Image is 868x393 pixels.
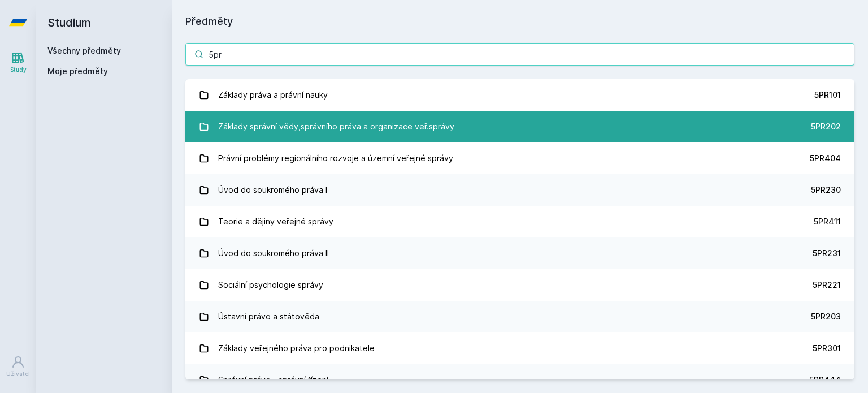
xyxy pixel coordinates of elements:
[809,374,841,386] div: 5PR444
[2,45,34,80] a: Study
[10,66,27,74] div: Study
[218,242,329,265] div: Úvod do soukromého práva II
[185,111,854,142] a: Základy správní vědy,správního práva a organizace veř.správy 5PR202
[6,370,30,378] div: Uživatel
[813,343,841,354] div: 5PR301
[218,84,328,106] div: Základy práva a právní nauky
[185,269,854,301] a: Sociální psychologie správy 5PR221
[811,121,841,132] div: 5PR202
[218,115,454,138] div: Základy správní vědy,správního práva a organizace veř.správy
[218,305,319,328] div: Ústavní právo a státověda
[813,279,841,291] div: 5PR221
[185,206,854,237] a: Teorie a dějiny veřejné správy 5PR411
[185,14,854,29] h1: Předměty
[185,79,854,111] a: Základy práva a právní nauky 5PR101
[218,369,328,391] div: Správní právo - správní řízení
[218,179,327,201] div: Úvod do soukromého práva I
[218,337,375,360] div: Základy veřejného práva pro podnikatele
[811,311,841,322] div: 5PR203
[218,147,453,170] div: Právní problémy regionálního rozvoje a územní veřejné správy
[811,184,841,196] div: 5PR230
[814,216,841,227] div: 5PR411
[185,237,854,269] a: Úvod do soukromého práva II 5PR231
[2,349,34,384] a: Uživatel
[814,89,841,101] div: 5PR101
[810,153,841,164] div: 5PR404
[185,332,854,364] a: Základy veřejného práva pro podnikatele 5PR301
[218,210,333,233] div: Teorie a dějiny veřejné správy
[185,301,854,332] a: Ústavní právo a státověda 5PR203
[813,248,841,259] div: 5PR231
[185,174,854,206] a: Úvod do soukromého práva I 5PR230
[218,274,323,296] div: Sociální psychologie správy
[47,66,108,77] span: Moje předměty
[185,43,854,66] input: Název nebo ident předmětu…
[185,142,854,174] a: Právní problémy regionálního rozvoje a územní veřejné správy 5PR404
[47,46,121,55] a: Všechny předměty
